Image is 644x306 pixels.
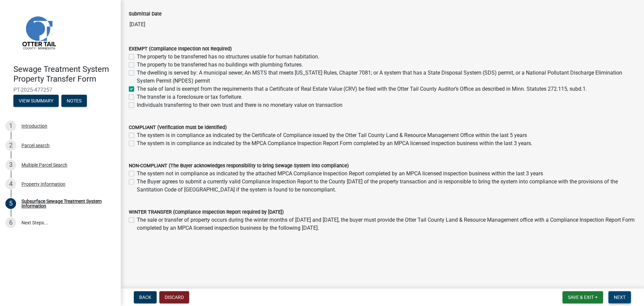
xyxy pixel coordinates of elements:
label: WINTER TRANSFER (Compliance Inspection Report required by [DATE]) [129,210,284,215]
button: Back [134,291,157,303]
label: The Buyer agrees to submit a currently valid Compliance Inspection Report to the County [DATE] of... [137,178,636,194]
button: View Summary [13,95,59,107]
div: Introduction [21,124,47,128]
label: EXEMPT (Compliance Inspection not Required) [129,47,232,51]
div: Parcel search [21,143,50,148]
button: Notes [61,95,87,107]
span: Save & Exit [568,295,594,300]
span: Back [139,295,151,300]
div: 6 [5,217,16,228]
div: 3 [5,160,16,170]
label: The sale or transfer of property occurs during the winter months of [DATE] and [DATE], the buyer ... [137,216,636,232]
span: PT-2025-477257 [13,87,107,93]
label: The property to be transferred has no buildings with plumbing fixtures. [137,61,303,69]
div: 2 [5,140,16,151]
div: 5 [5,198,16,209]
label: COMPLIANT (Verification must be identified) [129,125,227,130]
label: The property to be transferred has no structures usable for human habitation. [137,53,319,61]
button: Next [608,291,631,303]
div: 1 [5,121,16,131]
div: Multiple Parcel Search [21,163,67,167]
img: Otter Tail County, Minnesota [13,7,64,57]
wm-modal-confirm: Notes [61,98,87,104]
button: Discard [159,291,189,303]
label: NON-COMPLIANT (The Buyer acknowledges responsibility to bring Sewage System into compliance) [129,164,349,168]
label: Individuals transferring to their own trust and there is no monetary value on transaction [137,101,342,109]
label: Submittal Date [129,12,162,16]
h4: Sewage Treatment System Property Transfer Form [13,64,115,84]
label: The system is in compliance as indicated by the Certificate of Compliance issued by the Otter Tai... [137,131,527,139]
wm-modal-confirm: Summary [13,98,59,104]
div: Property Information [21,182,65,186]
label: The sale of land is exempt from the requirements that a Certificate of Real Estate Value (CRV) be... [137,85,587,93]
label: The dwelling is served by: A municipal sewer; An MSTS that meets [US_STATE] Rules, Chapter 7081; ... [137,69,636,85]
button: Save & Exit [562,291,603,303]
label: The system not in compliance as indicated by the attached MPCA Compliance Inspection Report compl... [137,170,543,178]
label: The system is in compliance as indicated by the MPCA Compliance Inspection Report Form completed ... [137,139,532,147]
div: 4 [5,179,16,189]
div: Subsurface Sewage Treatment System Information [21,199,110,208]
span: Next [614,295,626,300]
label: The transfer is a foreclosure or tax forfeiture. [137,93,243,101]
